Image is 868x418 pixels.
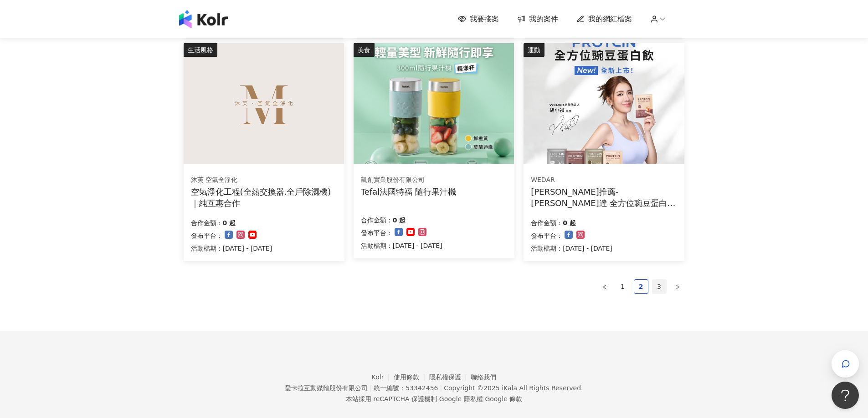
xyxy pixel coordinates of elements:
[597,279,612,294] li: Previous Page
[634,280,648,293] a: 2
[670,279,685,294] li: Next Page
[670,279,685,294] button: right
[563,217,576,228] p: 0 起
[524,43,544,57] div: 運動
[179,10,228,28] img: logo
[361,186,456,197] div: Tefal法國特福 隨行果汁機
[372,373,394,381] a: Kolr
[191,176,337,185] div: 沐芙 空氣全淨化
[597,279,612,294] button: left
[191,230,223,241] p: 發布平台：
[675,284,680,290] span: right
[502,384,517,392] a: iKala
[354,43,375,57] div: 美食
[576,14,632,24] a: 我的網紅檔案
[374,384,438,392] div: 統一編號：53342456
[485,395,522,403] a: Google 條款
[531,186,677,209] div: [PERSON_NAME]推薦-[PERSON_NAME]達 全方位豌豆蛋白飲 (互惠合作檔）
[191,186,337,209] div: 空氣淨化工程(全熱交換器.全戶除濕機)｜純互惠合作
[524,43,684,164] img: WEDAR薇達 全方位豌豆蛋白飲
[361,227,393,238] p: 發布平台：
[531,230,563,241] p: 發布平台：
[652,280,666,293] a: 3
[531,217,563,228] p: 合作金額：
[184,43,344,164] img: 空氣淨化工程
[346,393,522,404] span: 本站採用 reCAPTCHA 保護機制
[531,243,612,254] p: 活動檔期：[DATE] - [DATE]
[588,14,632,24] span: 我的網紅檔案
[191,217,223,228] p: 合作金額：
[223,217,236,228] p: 0 起
[393,215,406,226] p: 0 起
[531,176,677,185] div: WEDAR
[394,373,429,381] a: 使用條款
[470,14,499,24] span: 我要接案
[361,240,442,251] p: 活動檔期：[DATE] - [DATE]
[616,280,630,293] a: 1
[616,279,630,294] li: 1
[429,373,471,381] a: 隱私權保護
[191,243,272,254] p: 活動檔期：[DATE] - [DATE]
[439,395,483,403] a: Google 隱私權
[483,395,485,403] span: |
[361,176,456,185] div: 凱創實業股份有限公司
[458,14,499,24] a: 我要接案
[437,395,439,403] span: |
[361,215,393,226] p: 合作金額：
[444,384,583,392] div: Copyright © 2025 All Rights Reserved.
[602,284,607,290] span: left
[440,384,442,392] span: |
[370,384,372,392] span: |
[184,43,217,57] div: 生活風格
[529,14,558,24] span: 我的案件
[285,384,368,392] div: 愛卡拉互動媒體股份有限公司
[471,373,496,381] a: 聯絡我們
[832,382,859,409] iframe: Help Scout Beacon - Open
[517,14,558,24] a: 我的案件
[354,43,514,164] img: Tefal法國特福 隨行果汁機開團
